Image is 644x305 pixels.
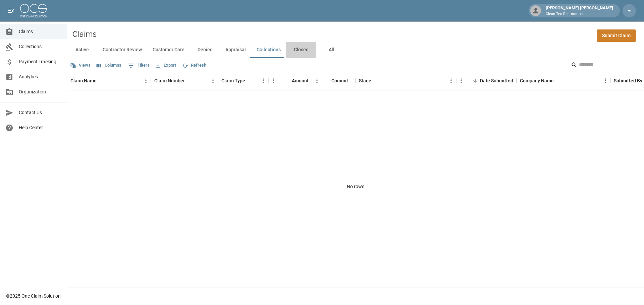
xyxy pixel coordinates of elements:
[20,4,47,17] img: ocs-logo-white-transparent.png
[19,88,61,95] span: Organization
[67,90,644,283] div: No rows
[471,76,480,85] button: Sort
[185,76,194,85] button: Sort
[221,71,245,90] div: Claim Type
[67,42,644,58] div: dynamic tabs
[19,28,61,35] span: Claims
[19,58,61,65] span: Payment Tracking
[126,60,151,71] button: Show filters
[517,71,610,90] div: Company Name
[292,71,309,90] div: Amount
[68,60,92,71] button: Views
[268,76,278,86] button: Menu
[72,29,97,39] h2: Claims
[480,71,513,90] div: Date Submitted
[97,42,147,58] button: Contractor Review
[282,76,292,85] button: Sort
[251,42,286,58] button: Collections
[359,71,371,90] div: Stage
[245,76,255,85] button: Sort
[312,76,322,86] button: Menu
[600,76,610,86] button: Menu
[190,42,220,58] button: Denied
[180,60,208,71] button: Refresh
[67,71,151,90] div: Claim Name
[446,76,456,86] button: Menu
[95,60,123,71] button: Select columns
[322,76,331,85] button: Sort
[546,11,613,17] p: Clean-Tec Restoration
[70,71,97,90] div: Claim Name
[286,42,316,58] button: Closed
[208,76,218,86] button: Menu
[356,71,456,90] div: Stage
[19,124,61,131] span: Help Center
[520,71,554,90] div: Company Name
[218,71,268,90] div: Claim Type
[371,76,381,85] button: Sort
[97,76,106,85] button: Sort
[6,293,61,299] div: © 2025 One Claim Solution
[67,42,97,58] button: Active
[19,43,61,50] span: Collections
[316,42,346,58] button: All
[154,60,178,71] button: Export
[19,73,61,80] span: Analytics
[147,42,190,58] button: Customer Care
[19,109,61,116] span: Contact Us
[456,71,517,90] div: Date Submitted
[571,60,643,72] div: Search
[614,71,642,90] div: Submitted By
[543,5,616,17] div: [PERSON_NAME] [PERSON_NAME]
[141,76,151,86] button: Menu
[4,4,17,17] button: open drawer
[331,71,352,90] div: Committed Amount
[597,29,636,42] a: Submit Claim
[312,71,356,90] div: Committed Amount
[268,71,312,90] div: Amount
[258,76,268,86] button: Menu
[554,76,563,85] button: Sort
[151,71,218,90] div: Claim Number
[456,76,466,86] button: Menu
[154,71,185,90] div: Claim Number
[220,42,251,58] button: Appraisal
